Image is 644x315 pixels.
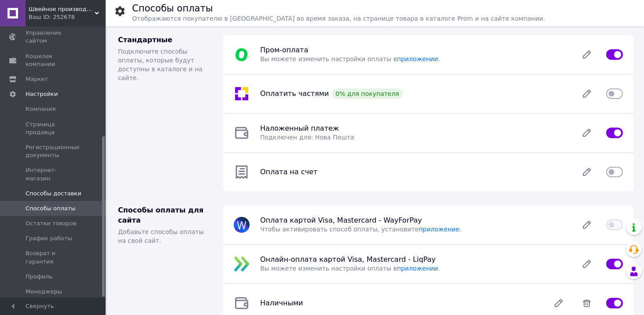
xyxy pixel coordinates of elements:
span: Вы можете изменить настройки оплаты в . [260,265,440,272]
span: Маркет [26,75,48,83]
div: 0% для покупателя [332,88,403,99]
span: Настройки [26,90,58,98]
span: Способы оплаты для сайта [118,206,203,224]
span: Оплатить частями [260,89,329,98]
a: приложение [419,226,460,233]
span: Остатки товаров [26,220,77,227]
span: График работы [26,234,72,242]
span: Регистрационные документы [26,143,81,159]
span: Подключите способы оплаты, которые будут доступны в каталоге и на сайте. [118,48,202,81]
span: Интернет-магазин [26,166,81,182]
span: Добавьте способы оплаты на свой сайт. [118,228,204,244]
span: Вы можете изменить настройки оплаты в . [260,55,440,62]
span: Швейное производство сумочно - рюкзачной и термопродукции [29,5,95,13]
span: Онлайн-оплата картой Visa, Mastercard - LiqPay [260,255,436,264]
span: Наличными [260,299,303,307]
span: Профиль [26,273,53,281]
span: Стандартные [118,36,173,44]
span: Оплата на счет [260,168,317,176]
span: Кошелек компании [26,52,81,68]
span: Страница продавца [26,121,81,136]
a: приложении [397,55,438,62]
span: Менеджеры [26,288,62,296]
h1: Способы оплаты [132,3,213,14]
span: Компания [26,105,55,113]
span: Пром-оплата [260,46,308,54]
span: Чтобы активировать способ оплаты, установите . [260,226,461,233]
span: Наложенный платеж [260,124,339,132]
span: Отображаются покупателю в [GEOGRAPHIC_DATA] во время заказа, на странице товара в каталоге Prom и... [132,15,545,22]
a: приложении [397,265,438,272]
span: Способы доставки [26,190,81,198]
span: Оплата картой Visa, Mastercard - WayForPay [260,216,422,224]
span: Способы оплаты [26,205,76,212]
div: Ваш ID: 252678 [29,13,106,21]
span: Возврат и гарантия [26,249,81,265]
span: Управление сайтом [26,29,81,45]
span: Подключен для: Нова Пошта [260,134,354,141]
